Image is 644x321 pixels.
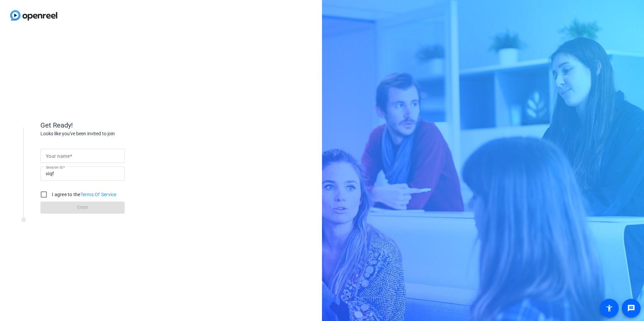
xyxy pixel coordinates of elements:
[627,304,635,312] mat-icon: message
[80,192,117,197] a: Terms Of Service
[51,191,117,198] label: I agree to the
[46,153,70,159] mat-label: Your name
[605,304,613,312] mat-icon: accessibility
[46,165,63,169] mat-label: Session ID
[40,130,175,137] div: Looks like you've been invited to join
[40,120,175,130] div: Get Ready!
